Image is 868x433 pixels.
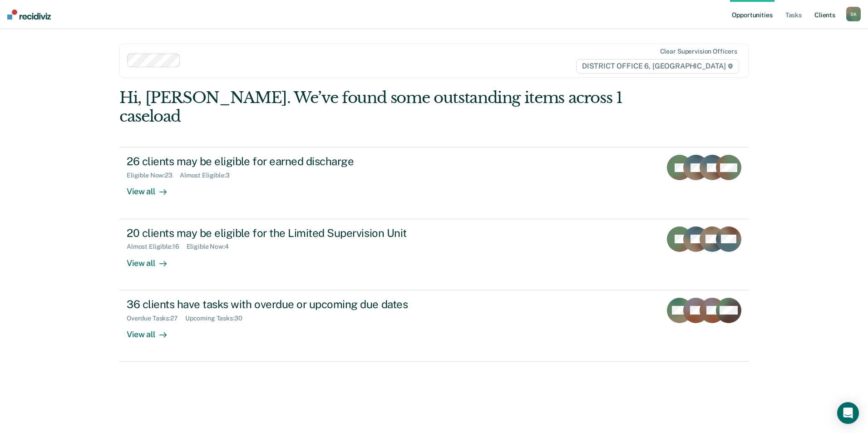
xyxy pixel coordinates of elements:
[846,7,861,21] div: S K
[576,59,739,74] span: DISTRICT OFFICE 6, [GEOGRAPHIC_DATA]
[660,48,737,55] div: Clear supervision officers
[127,172,180,179] div: Eligible Now : 23
[837,402,859,424] div: Open Intercom Messenger
[119,290,749,362] a: 36 clients have tasks with overdue or upcoming due datesOverdue Tasks:27Upcoming Tasks:30View all
[7,10,51,20] img: Recidiviz
[185,315,250,322] div: Upcoming Tasks : 30
[119,89,623,126] div: Hi, [PERSON_NAME]. We’ve found some outstanding items across 1 caseload
[119,219,749,290] a: 20 clients may be eligible for the Limited Supervision UnitAlmost Eligible:16Eligible Now:4View all
[127,226,445,240] div: 20 clients may be eligible for the Limited Supervision Unit
[180,172,237,179] div: Almost Eligible : 3
[127,155,445,168] div: 26 clients may be eligible for earned discharge
[127,315,185,322] div: Overdue Tasks : 27
[127,251,178,268] div: View all
[127,322,178,340] div: View all
[127,298,445,311] div: 36 clients have tasks with overdue or upcoming due dates
[127,179,178,197] div: View all
[127,243,187,251] div: Almost Eligible : 16
[187,243,236,251] div: Eligible Now : 4
[846,7,861,21] button: SK
[119,147,749,219] a: 26 clients may be eligible for earned dischargeEligible Now:23Almost Eligible:3View all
